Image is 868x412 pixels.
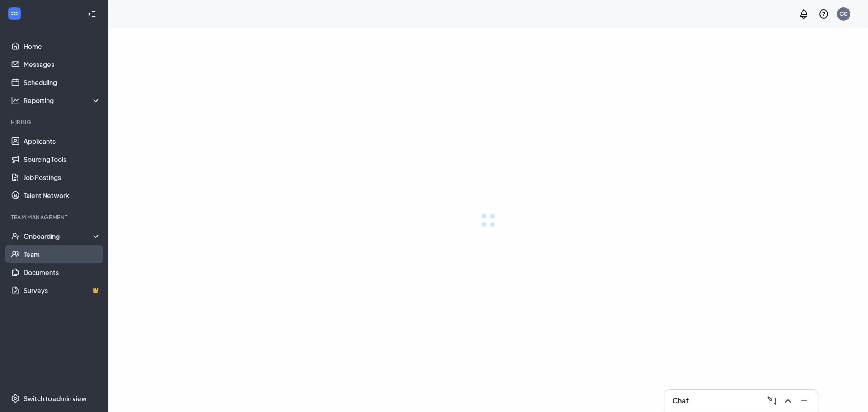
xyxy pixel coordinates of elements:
a: Applicants [24,132,101,150]
svg: Minimize [799,395,810,406]
button: ChevronUp [780,393,794,408]
svg: QuestionInfo [818,9,829,19]
svg: Analysis [11,96,20,105]
svg: ChevronUp [783,395,793,406]
svg: Notifications [798,9,809,19]
a: Job Postings [24,168,101,186]
a: Team [24,245,101,263]
a: Sourcing Tools [24,150,101,168]
div: Team Management [11,213,99,221]
div: Reporting [24,96,101,105]
a: Documents [24,263,101,281]
button: Minimize [796,393,811,408]
div: Hiring [11,118,99,126]
svg: ComposeMessage [766,395,777,406]
a: Scheduling [24,73,101,91]
a: Home [24,37,101,55]
a: Messages [24,55,101,73]
a: Talent Network [24,186,101,204]
svg: Collapse [87,9,96,19]
svg: WorkstreamLogo [10,9,19,18]
button: ComposeMessage [764,393,778,408]
svg: UserCheck [11,232,20,241]
div: Onboarding [24,232,101,241]
div: Switch to admin view [24,394,87,403]
h3: Chat [672,396,689,406]
div: GS [840,10,848,18]
a: SurveysCrown [24,281,101,299]
svg: Settings [11,394,20,403]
